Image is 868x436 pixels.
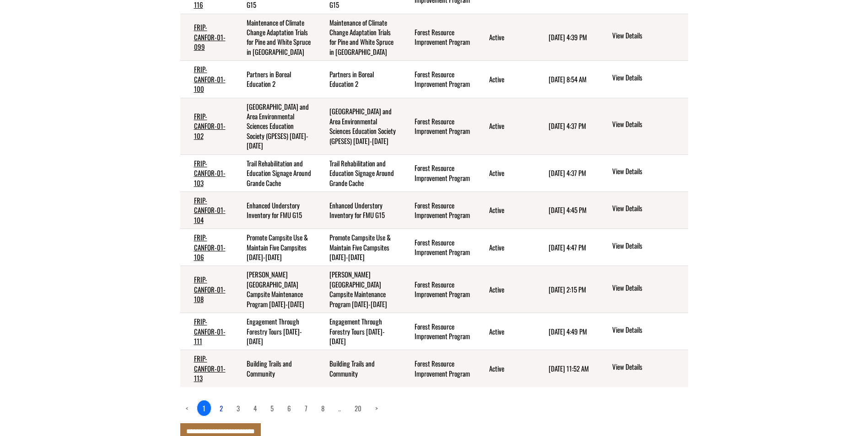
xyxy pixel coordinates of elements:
[233,229,316,266] td: Promote Campsite Use & Maintain Five Campsites 2022-2027
[401,266,475,313] td: Forest Resource Improvement Program
[549,205,587,215] time: [DATE] 4:45 PM
[316,350,401,387] td: Building Trails and Community
[475,229,535,266] td: Active
[316,14,401,61] td: Maintenance of Climate Change Adaptation Trials for Pine and White Spruce in Alberta
[233,61,316,98] td: Partners in Boreal Education 2
[597,350,688,387] td: action menu
[194,232,226,262] a: FRIP-CANFOR-01-106
[197,400,211,416] a: 1
[597,266,688,313] td: action menu
[180,154,233,191] td: FRIP-CANFOR-01-103
[535,191,597,229] td: 5/7/2025 4:45 PM
[316,191,401,229] td: Enhanced Understory Inventory for FMU G15
[535,229,597,266] td: 5/7/2025 4:47 PM
[316,266,401,313] td: Hines Creek Area Campsite Maintenance Program 2022-2026
[535,154,597,191] td: 6/6/2025 4:37 PM
[194,195,226,225] a: FRIP-CANFOR-01-104
[475,154,535,191] td: Active
[333,400,346,416] a: Load more pages
[194,274,226,304] a: FRIP-CANFOR-01-108
[180,98,233,154] td: FRIP-CANFOR-01-102
[231,400,245,416] a: page 3
[535,61,597,98] td: 9/11/2025 8:54 AM
[233,98,316,154] td: Grande Prairie and Area Environmental Sciences Education Society (GPESES) 2022-2026
[316,61,401,98] td: Partners in Boreal Education 2
[612,325,684,336] a: View details
[612,241,684,252] a: View details
[612,362,684,373] a: View details
[401,313,475,350] td: Forest Resource Improvement Program
[612,283,684,294] a: View details
[401,350,475,387] td: Forest Resource Improvement Program
[194,158,226,188] a: FRIP-CANFOR-01-103
[233,350,316,387] td: Building Trails and Community
[180,191,233,229] td: FRIP-CANFOR-01-104
[401,61,475,98] td: Forest Resource Improvement Program
[597,61,688,98] td: action menu
[535,266,597,313] td: 7/11/2025 2:15 PM
[180,61,233,98] td: FRIP-CANFOR-01-100
[475,266,535,313] td: Active
[180,14,233,61] td: FRIP-CANFOR-01-099
[597,14,688,61] td: action menu
[549,168,586,178] time: [DATE] 4:37 PM
[349,400,367,416] a: page 20
[549,284,586,294] time: [DATE] 2:15 PM
[180,350,233,387] td: FRIP-CANFOR-01-113
[233,266,316,313] td: Hines Creek Area Campsite Maintenance Program 2022-2026
[612,119,684,130] a: View details
[233,191,316,229] td: Enhanced Understory Inventory for FMU G15
[316,98,401,154] td: Grande Prairie and Area Environmental Sciences Education Society (GPESES) 2022-2026
[549,121,586,131] time: [DATE] 4:37 PM
[597,229,688,266] td: action menu
[612,203,684,214] a: View details
[597,154,688,191] td: action menu
[194,111,226,141] a: FRIP-CANFOR-01-102
[475,61,535,98] td: Active
[316,313,401,350] td: Engagement Through Forestry Tours 2022-2026
[549,363,589,373] time: [DATE] 11:52 AM
[401,14,475,61] td: Forest Resource Improvement Program
[535,98,597,154] td: 6/6/2025 4:37 PM
[612,31,684,42] a: View details
[401,229,475,266] td: Forest Resource Improvement Program
[233,313,316,350] td: Engagement Through Forestry Tours 2022-2026
[549,242,586,252] time: [DATE] 4:47 PM
[597,313,688,350] td: action menu
[233,154,316,191] td: Trail Rehabilitation and Education Signage Around Grande Cache
[535,350,597,387] td: 9/11/2025 11:52 AM
[180,229,233,266] td: FRIP-CANFOR-01-106
[316,400,330,416] a: page 8
[401,98,475,154] td: Forest Resource Improvement Program
[299,400,313,416] a: page 7
[282,400,297,416] a: page 6
[248,400,262,416] a: page 4
[549,74,587,84] time: [DATE] 8:54 AM
[475,98,535,154] td: Active
[194,64,226,94] a: FRIP-CANFOR-01-100
[475,313,535,350] td: Active
[180,400,194,416] a: Previous page
[194,316,226,346] a: FRIP-CANFOR-01-111
[535,14,597,61] td: 5/7/2025 4:39 PM
[233,14,316,61] td: Maintenance of Climate Change Adaptation Trials for Pine and White Spruce in Alberta
[549,32,587,42] time: [DATE] 4:39 PM
[597,98,688,154] td: action menu
[316,229,401,266] td: Promote Campsite Use & Maintain Five Campsites 2022-2027
[401,191,475,229] td: Forest Resource Improvement Program
[535,313,597,350] td: 5/7/2025 4:49 PM
[612,73,684,84] a: View details
[401,154,475,191] td: Forest Resource Improvement Program
[214,400,228,416] a: page 2
[180,313,233,350] td: FRIP-CANFOR-01-111
[265,400,279,416] a: page 5
[597,191,688,229] td: action menu
[475,14,535,61] td: Active
[316,154,401,191] td: Trail Rehabilitation and Education Signage Around Grande Cache
[370,400,383,416] a: Next page
[180,266,233,313] td: FRIP-CANFOR-01-108
[194,353,226,383] a: FRIP-CANFOR-01-113
[194,22,226,52] a: FRIP-CANFOR-01-099
[549,326,587,336] time: [DATE] 4:49 PM
[475,350,535,387] td: Active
